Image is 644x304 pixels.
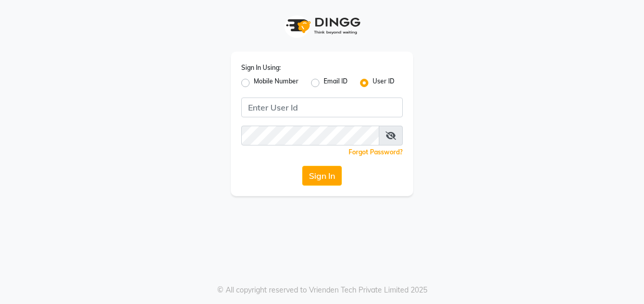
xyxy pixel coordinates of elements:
[241,98,403,117] input: Username
[280,10,364,41] img: logo1.svg
[241,126,379,145] input: Username
[373,77,394,89] label: User ID
[324,77,348,89] label: Email ID
[349,148,403,156] a: Forgot Password?
[241,63,281,72] label: Sign In Using:
[302,166,342,186] button: Sign In
[254,77,299,89] label: Mobile Number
